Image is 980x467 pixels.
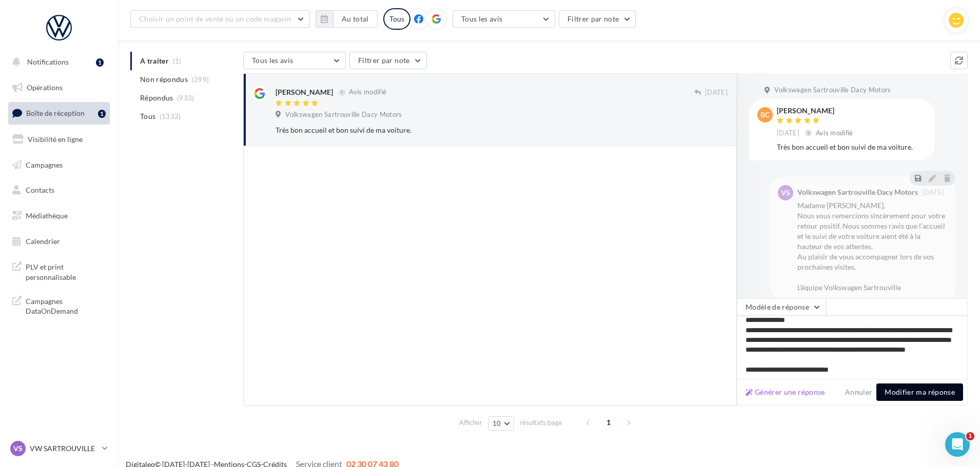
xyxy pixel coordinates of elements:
[6,51,108,73] button: Notifications 1
[797,189,918,196] div: Volkswagen Sartrouville Dacy Motors
[6,290,112,320] a: Campagnes DataOnDemand
[316,10,378,28] button: Au total
[26,160,63,169] span: Campagnes
[841,386,876,398] button: Annuler
[777,142,927,152] div: Très bon accueil et bon suivi de ma voiture.
[6,231,112,252] a: Calendrier
[30,443,98,454] p: VW SARTROUVILLE
[28,135,83,144] span: Visibilité en ligne
[96,58,104,67] div: 1
[945,432,970,457] iframe: Intercom live chat
[276,87,333,97] div: [PERSON_NAME]
[6,129,112,150] a: Visibilité en ligne
[26,260,106,282] span: PLV et print personnalisable
[922,189,944,196] span: [DATE]
[26,211,68,220] span: Médiathèque
[160,112,181,120] span: (1332)
[140,74,188,85] span: Non répondus
[493,419,501,428] span: 10
[705,88,728,97] span: [DATE]
[140,93,173,103] span: Répondus
[760,110,770,120] span: bC
[140,111,155,121] span: Tous
[26,237,60,246] span: Calendrier
[453,10,555,28] button: Tous les avis
[774,86,891,95] span: Volkswagen Sartrouville Dacy Motors
[559,10,636,28] button: Filtrer par note
[777,107,855,114] div: [PERSON_NAME]
[6,154,112,176] a: Campagnes
[6,256,112,286] a: PLV et print personnalisable
[192,75,209,84] span: (399)
[6,179,112,201] a: Contacts
[13,443,23,454] span: VS
[6,205,112,227] a: Médiathèque
[488,416,514,431] button: 10
[27,57,69,66] span: Notifications
[26,109,85,117] span: Boîte de réception
[252,56,293,65] span: Tous les avis
[26,186,54,194] span: Contacts
[27,83,63,92] span: Opérations
[349,88,386,96] span: Avis modifié
[459,418,482,428] span: Afficher
[966,432,974,440] span: 1
[816,129,853,137] span: Avis modifié
[6,102,112,124] a: Boîte de réception1
[26,294,106,316] span: Campagnes DataOnDemand
[600,414,617,431] span: 1
[737,298,826,316] button: Modèle de réponse
[139,14,291,23] span: Choisir un point de vente ou un code magasin
[243,52,346,69] button: Tous les avis
[98,110,106,118] div: 1
[177,94,194,102] span: (933)
[349,52,427,69] button: Filtrer par note
[520,418,562,428] span: résultats/page
[333,10,378,28] button: Au total
[383,8,410,30] div: Tous
[8,439,110,458] a: VS VW SARTROUVILLE
[876,383,963,401] button: Modifier ma réponse
[797,200,947,293] div: Madame [PERSON_NAME], Nous vous remercions sincèrement pour votre retour positif. Nous sommes rav...
[461,14,503,23] span: Tous les avis
[276,125,661,135] div: Très bon accueil et bon suivi de ma voiture.
[741,386,829,398] button: Générer une réponse
[130,10,310,28] button: Choisir un point de vente ou un code magasin
[777,129,799,138] span: [DATE]
[781,188,790,198] span: VS
[6,77,112,98] a: Opérations
[285,110,402,119] span: Volkswagen Sartrouville Dacy Motors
